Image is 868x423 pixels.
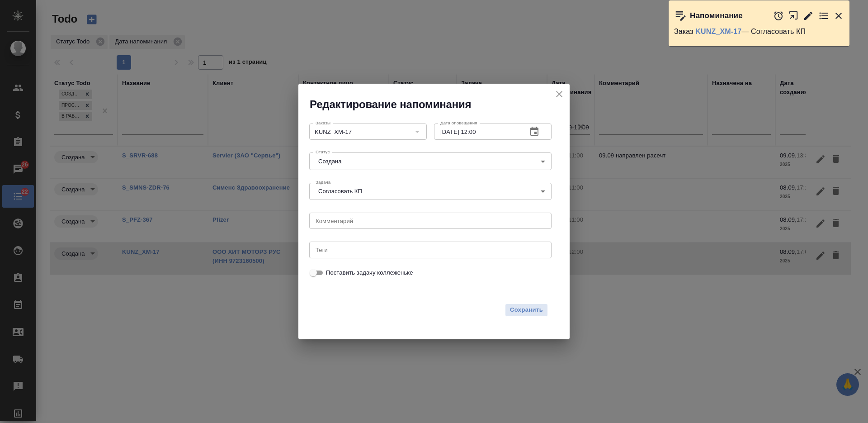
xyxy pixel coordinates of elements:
button: Открыть в новой вкладке [788,6,799,25]
div: Согласовать КП [309,183,552,200]
span: Сохранить [510,305,543,315]
span: Поставить задачу коллеженьке [326,268,413,277]
button: close [552,87,566,101]
p: Напоминание [690,11,743,20]
button: Отложить [773,10,784,21]
button: Сохранить [505,304,548,317]
button: Перейти в todo [818,10,829,21]
button: Создана [316,157,344,165]
button: Редактировать [803,10,814,21]
button: Закрыть [833,10,844,21]
button: Согласовать КП [316,187,365,195]
a: KUNZ_XM-17 [695,28,741,35]
p: Заказ — Согласовать КП [674,27,844,36]
div: Создана [309,152,552,170]
h2: Редактирование напоминания [310,97,570,112]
